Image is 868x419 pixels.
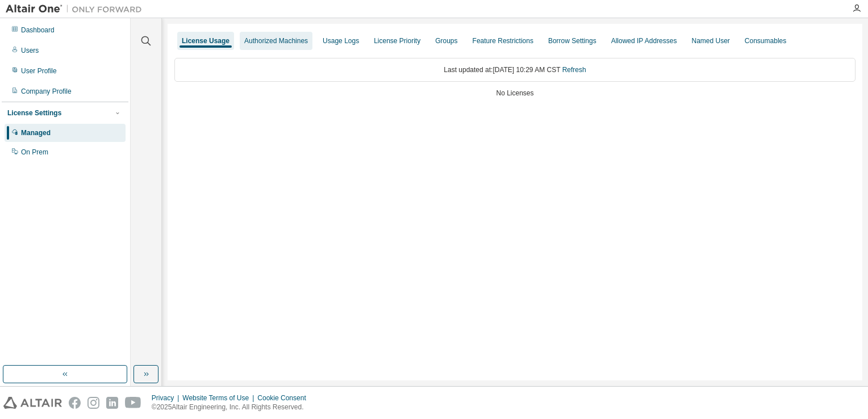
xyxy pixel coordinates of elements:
[562,66,586,74] a: Refresh
[435,36,457,45] div: Groups
[21,87,72,96] div: Company Profile
[7,108,61,118] div: License Settings
[473,36,533,45] div: Feature Restrictions
[21,148,48,157] div: On Prem
[106,397,118,409] img: linkedin.svg
[152,403,313,412] p: © 2025 Altair Engineering, Inc. All Rights Reserved.
[125,397,141,409] img: youtube.svg
[21,128,51,137] div: Managed
[174,58,856,82] div: Last updated at: [DATE] 10:29 AM CST
[691,36,729,45] div: Named User
[182,36,229,45] div: License Usage
[182,393,257,403] div: Website Terms of Use
[611,36,677,45] div: Allowed IP Addresses
[745,36,786,45] div: Consumables
[69,397,81,409] img: facebook.svg
[3,397,62,409] img: altair_logo.svg
[21,66,57,76] div: User Profile
[374,36,420,45] div: License Priority
[152,393,182,403] div: Privacy
[6,3,148,15] img: Altair One
[87,397,99,409] img: instagram.svg
[323,36,359,45] div: Usage Logs
[548,36,596,45] div: Borrow Settings
[174,89,856,98] div: No Licenses
[257,393,312,403] div: Cookie Consent
[21,26,55,35] div: Dashboard
[21,46,39,55] div: Users
[244,36,308,45] div: Authorized Machines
